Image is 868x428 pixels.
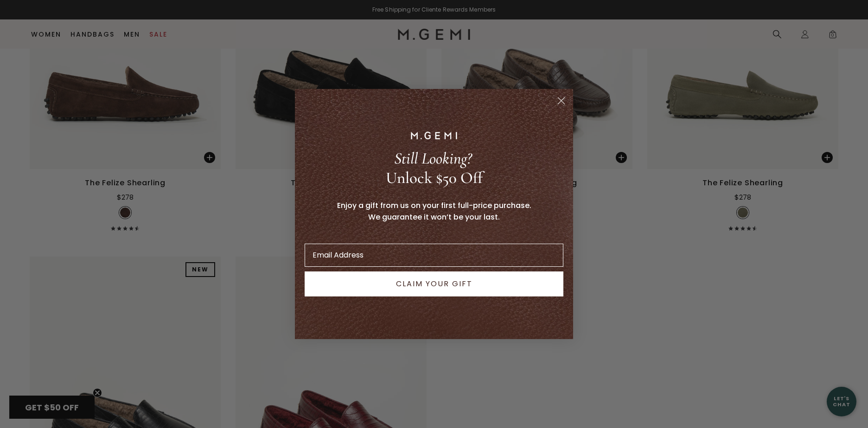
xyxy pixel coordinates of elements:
[337,200,531,222] span: Enjoy a gift from us on your first full-price purchase. We guarantee it won’t be your last.
[386,168,483,188] span: Unlock $50 Off
[305,244,563,267] input: Email Address
[553,93,569,109] button: Close dialog
[305,271,563,296] button: CLAIM YOUR GIFT
[394,149,472,168] span: Still Looking?
[411,132,457,139] img: M.GEMI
